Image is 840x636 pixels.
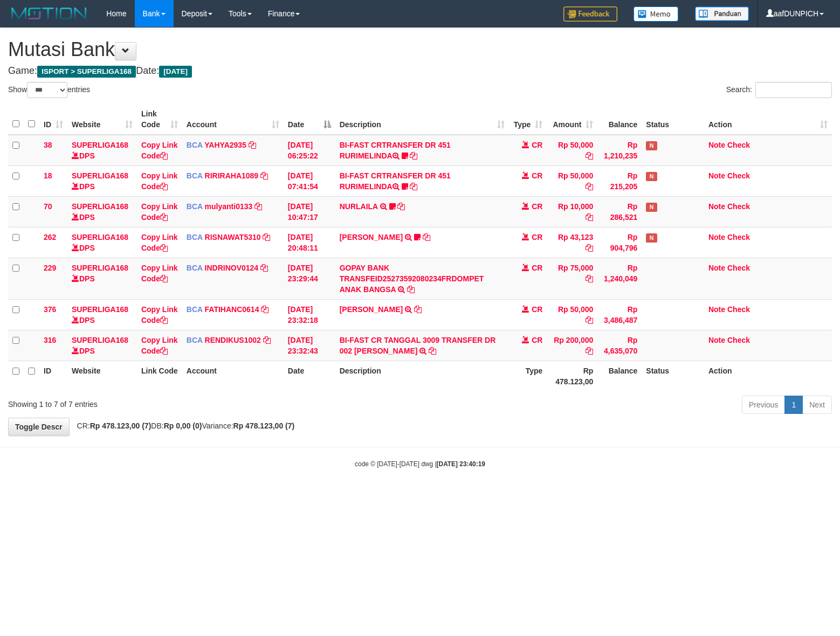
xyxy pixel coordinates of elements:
th: Link Code: activate to sort column ascending [137,104,182,135]
a: SUPERLIGA168 [72,336,128,344]
a: RIRIRAHA1089 [205,171,259,180]
a: Copy BI-FAST CRTRANSFER DR 451 RURIMELINDA to clipboard [410,182,417,191]
a: Copy RISNAWAT5310 to clipboard [263,233,270,241]
h1: Mutasi Bank [8,39,832,60]
a: Copy Rp 200,000 to clipboard [586,347,593,355]
td: DPS [67,196,137,227]
span: CR: DB: Variance: [72,421,295,430]
a: BI-FAST CR TANGGAL 3009 TRANSFER DR 002 [PERSON_NAME] [340,336,496,355]
div: Showing 1 to 7 of 7 entries [8,395,342,410]
a: Copy INDRINOV0124 to clipboard [260,264,268,272]
a: Copy Rp 50,000 to clipboard [586,316,593,324]
a: Copy BI-FAST CR TANGGAL 3009 TRANSFER DR 002 BACHTIAR RIFAI to clipboard [429,347,436,355]
span: 262 [44,233,56,241]
a: mulyanti0133 [205,202,253,211]
span: 229 [44,264,56,272]
td: Rp 1,210,235 [597,135,642,166]
a: Copy FATIHANC0614 to clipboard [261,305,268,314]
select: Showentries [27,82,67,98]
a: NURLAILA [340,202,378,211]
a: Copy mulyanti0133 to clipboard [254,202,262,211]
a: [PERSON_NAME] [340,233,403,241]
a: Check [727,336,750,344]
td: [DATE] 23:32:43 [284,330,335,361]
strong: [DATE] 23:40:19 [437,460,485,468]
a: SUPERLIGA168 [72,233,128,241]
small: code © [DATE]-[DATE] dwg | [355,460,485,468]
a: SUPERLIGA168 [72,202,128,211]
span: CR [532,233,542,241]
a: Copy RIRIRAHA1089 to clipboard [260,171,268,180]
a: Copy Rp 75,000 to clipboard [586,274,593,283]
th: Action: activate to sort column ascending [704,104,832,135]
a: Copy Rp 50,000 to clipboard [586,151,593,160]
a: Check [727,141,750,149]
td: Rp 1,240,049 [597,258,642,299]
label: Search: [726,82,832,98]
th: Website [67,361,137,391]
a: Note [708,305,725,314]
a: Note [708,202,725,211]
img: MOTION_logo.png [8,5,90,22]
span: CR [532,171,542,180]
label: Show entries [8,82,90,98]
th: Balance [597,104,642,135]
a: Check [727,264,750,272]
span: [DATE] [159,66,192,78]
th: Action [704,361,832,391]
td: [DATE] 06:25:22 [284,135,335,166]
span: 18 [44,171,52,180]
span: 70 [44,202,52,211]
span: Has Note [646,233,657,243]
span: CR [532,264,542,272]
th: Date [284,361,335,391]
a: Copy Link Code [141,202,178,222]
th: Link Code [137,361,182,391]
td: [DATE] 20:48:11 [284,227,335,258]
td: Rp 50,000 [547,135,597,166]
span: BCA [187,171,203,180]
span: BCA [187,336,203,344]
td: Rp 200,000 [547,330,597,361]
th: Type [509,361,547,391]
a: FATIHANC0614 [205,305,259,314]
span: BCA [187,141,203,149]
a: Copy Link Code [141,141,178,160]
a: Check [727,171,750,180]
a: [PERSON_NAME] [340,305,403,314]
strong: Rp 0,00 (0) [164,421,202,430]
td: DPS [67,165,137,196]
a: Check [727,305,750,314]
th: Status [642,104,704,135]
a: RISNAWAT5310 [205,233,261,241]
span: BCA [187,305,203,314]
td: DPS [67,330,137,361]
a: SUPERLIGA168 [72,305,128,314]
td: Rp 3,486,487 [597,299,642,330]
td: Rp 43,123 [547,227,597,258]
a: Check [727,202,750,211]
span: Has Note [646,141,657,150]
span: Has Note [646,172,657,181]
td: Rp 50,000 [547,165,597,196]
a: Copy GOPAY BANK TRANSFEID25273592080234FRDOMPET ANAK BANGSA to clipboard [407,285,415,294]
th: Website: activate to sort column ascending [67,104,137,135]
th: Rp 478.123,00 [547,361,597,391]
td: BI-FAST CRTRANSFER DR 451 RURIMELINDA [335,135,509,166]
span: CR [532,141,542,149]
a: SUPERLIGA168 [72,264,128,272]
th: ID [39,361,67,391]
td: Rp 75,000 [547,258,597,299]
td: [DATE] 23:29:44 [284,258,335,299]
strong: Rp 478.123,00 (7) [90,421,152,430]
a: INDRINOV0124 [205,264,259,272]
span: Has Note [646,203,657,212]
td: Rp 904,796 [597,227,642,258]
span: CR [532,202,542,211]
th: Description: activate to sort column ascending [335,104,509,135]
a: Copy BI-FAST CRTRANSFER DR 451 RURIMELINDA to clipboard [410,151,417,160]
a: Copy Link Code [141,264,178,283]
h4: Game: Date: [8,66,832,77]
span: 38 [44,141,52,149]
a: YAHYA2935 [204,141,246,149]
